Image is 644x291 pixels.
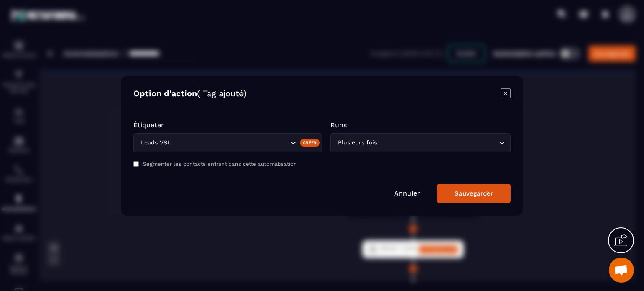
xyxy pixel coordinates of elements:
[454,190,493,197] div: Sauvegarder
[330,121,511,129] p: Runs
[139,138,172,147] span: Leads VSL
[330,133,511,152] div: Search for option
[133,121,322,129] p: Étiqueter
[172,138,288,147] input: Search for option
[143,161,297,167] label: Segmenter les contacts entrant dans cette automatisation
[197,88,247,98] span: ( Tag ajouté)
[379,138,497,147] input: Search for option
[133,133,322,152] div: Search for option
[394,189,420,197] a: Annuler
[300,139,320,146] div: Créer
[336,138,379,147] span: Plusieurs fois
[609,258,634,283] div: Ouvrir le chat
[437,184,511,203] button: Sauvegarder
[133,88,247,100] h4: Option d'action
